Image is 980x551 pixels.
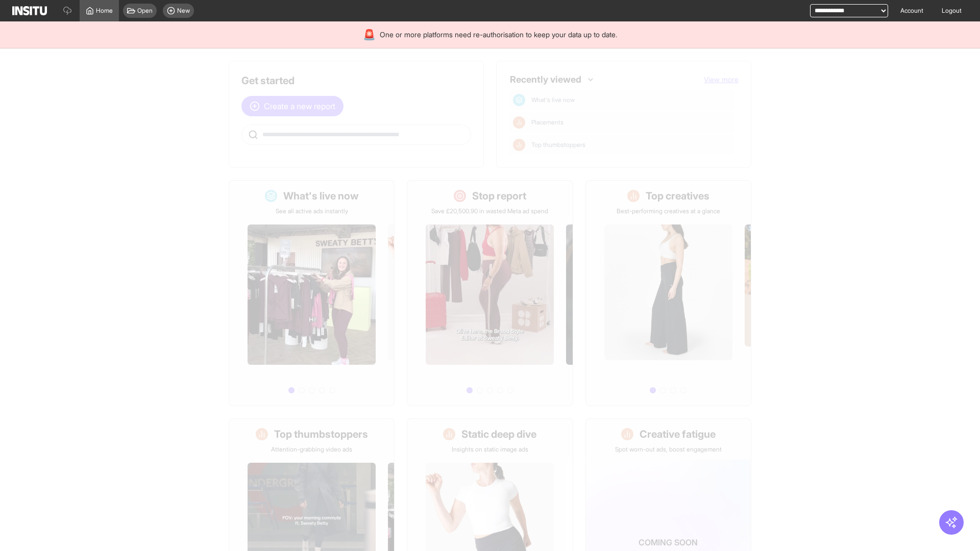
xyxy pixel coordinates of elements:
span: Home [96,7,113,15]
img: Logo [12,6,47,15]
span: Open [137,7,153,15]
span: New [177,7,190,15]
div: 🚨 [363,28,376,42]
span: One or more platforms need re-authorisation to keep your data up to date. [380,30,617,40]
